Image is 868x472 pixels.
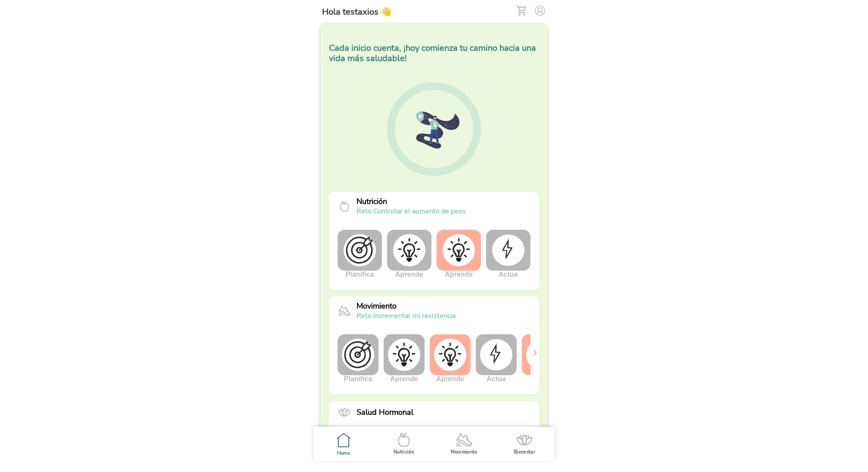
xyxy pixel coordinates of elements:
span: reto: [356,207,373,216]
div: Aprende [387,230,431,278]
h5: Hola testaxios 👋 [322,7,391,17]
div: Actúa [486,230,530,278]
p: Movimiento [356,301,456,311]
div: Actúa [522,334,563,383]
div: Aprende [384,334,425,383]
p: Incrementar mi resistencia [356,311,456,321]
ion-label: Movimiento [451,449,477,455]
ion-label: Nutrición [394,449,414,455]
div: Aprende [437,230,481,278]
p: Salud Hormonal [356,407,413,417]
span: reto: [356,311,373,321]
h5: Cada inicio cuenta, ¡hoy comienza tu camino hacia una vida más saludable! [329,43,539,64]
ion-label: Bienestar [514,449,535,455]
div: Planifica [338,334,378,383]
p: Nutrición [356,196,466,207]
div: Actúa [476,334,517,383]
div: Aprende [430,334,471,383]
div: Planifica [338,230,382,278]
ion-label: Home [337,450,350,457]
p: Controlar el aumento de peso [356,207,466,216]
